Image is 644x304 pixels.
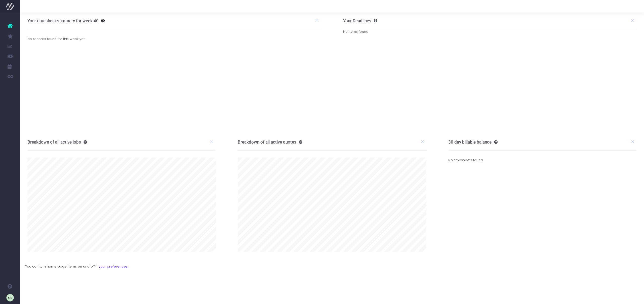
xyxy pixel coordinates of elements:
[24,36,325,41] div: No records found for this week yet.
[20,259,644,269] div: You can turn home page items on and off in
[238,140,302,145] h3: Breakdown of all active quotes
[6,294,14,301] img: images/default_profile_image.png
[27,140,87,145] h3: Breakdown of all active jobs
[27,18,99,23] h3: Your timesheet summary for week 40
[448,151,637,170] div: No timesheets found
[448,140,498,145] h3: 30 day billable balance
[343,29,637,34] div: No items found
[99,264,128,269] a: your preferences
[343,18,377,23] h3: Your Deadlines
